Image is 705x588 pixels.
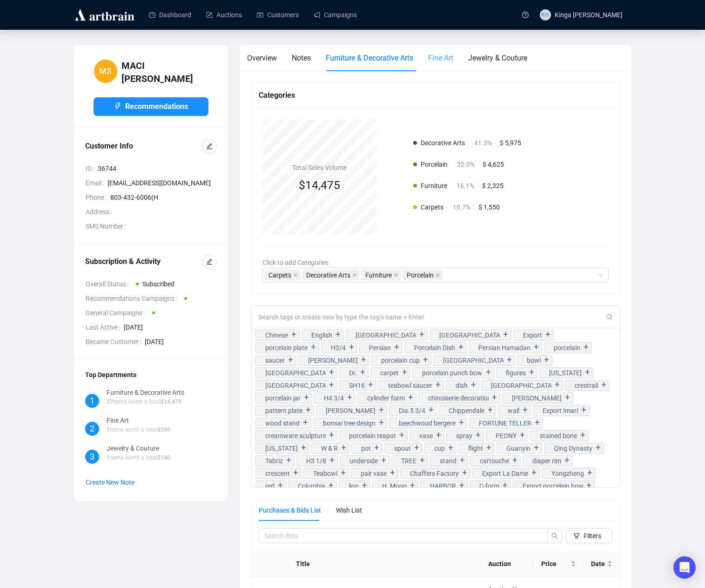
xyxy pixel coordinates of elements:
div: + [457,456,468,465]
div: + [563,393,573,402]
span: 27 [107,399,113,405]
h4: MACI [PERSON_NAME] [121,59,208,85]
div: + [456,343,466,352]
div: Subscription & Activity [85,256,202,267]
p: Items worth a total [107,426,170,434]
div: [US_STATE] [265,443,298,453]
th: Title [289,551,481,577]
span: [DATE] [145,337,217,347]
div: + [397,431,407,440]
div: Furniture & Decorative Arts [107,387,184,398]
span: General Campaigns [86,308,148,318]
div: Columbia [298,481,325,491]
a: Campaigns [314,3,357,27]
div: + [417,456,428,465]
div: + [400,368,410,377]
div: SH16 [349,380,365,391]
div: beechwood bergere [399,418,456,428]
div: + [327,368,337,377]
span: Became Customer [86,337,145,347]
input: Search tags or create new by type the tag’s name + Enter [258,313,606,321]
span: $ 1,550 [478,203,500,211]
div: + [284,456,294,465]
div: + [434,431,444,440]
span: Filters [584,531,601,541]
div: + [406,393,416,402]
div: + [581,343,591,352]
div: Dr. [349,368,357,378]
div: + [289,330,299,339]
span: MS [99,65,112,78]
div: porcelain plate [265,343,308,353]
div: + [302,393,312,402]
div: Yongzheng [551,468,584,479]
div: chinoiserie decoration [428,393,489,403]
button: Create New Note [85,475,135,490]
div: + [392,343,402,352]
div: Persian [369,343,391,353]
div: pattern plate [265,406,302,416]
span: 1 [107,454,110,461]
div: H3/4 [331,343,346,353]
div: + [327,380,337,390]
div: pot [361,443,371,453]
span: 36744 [98,163,217,174]
span: 16.1% [457,182,474,189]
div: Fine Art [107,415,170,426]
div: + [275,481,286,490]
div: Purchases & Bids List [259,505,321,515]
span: Furniture & Decorative Arts [326,54,413,62]
div: + [376,418,387,427]
div: + [469,380,479,390]
div: + [583,368,593,377]
span: Phone [86,192,110,203]
div: + [599,380,609,390]
div: $14,475 [292,176,347,195]
div: + [360,481,370,490]
div: + [578,431,588,440]
div: Export [523,330,542,340]
div: + [376,406,387,415]
th: Price [534,551,584,577]
div: [US_STATE] [549,368,582,378]
div: bowl [527,355,541,365]
div: + [579,406,589,415]
div: porcelain cup [381,355,420,365]
div: carpet [380,368,399,378]
div: Porcelain Dish [414,343,455,353]
div: Chaffers Factory [410,468,459,479]
div: TREE [401,456,416,466]
div: + [457,481,467,490]
div: cartouche [480,456,509,466]
th: Date [584,551,620,577]
span: Carpets [421,203,443,211]
span: Last Active [86,322,124,332]
span: Recommendations [125,101,188,112]
p: Items worth a total [107,398,184,406]
div: Dia.5 3/4 [399,406,425,416]
span: Click to add Categories [262,259,329,266]
div: [GEOGRAPHIC_DATA] [265,380,326,391]
div: porcelain [554,343,580,353]
span: Furniture [365,270,392,280]
div: + [339,443,349,453]
div: + [388,468,398,478]
span: Jewelry & Couture [468,54,527,62]
div: + [426,406,436,415]
div: + [327,431,337,440]
div: + [379,456,389,465]
div: pair vase [361,468,387,479]
div: + [299,443,309,453]
div: saucer [265,355,285,365]
div: + [457,418,467,427]
span: Porcelain [421,161,448,168]
div: cup [434,443,445,453]
span: filter [573,533,580,539]
span: Porcelain [407,270,434,280]
div: underside [349,456,378,466]
div: + [552,380,563,390]
span: Overall Status [86,279,132,289]
span: 32.0% [457,161,475,168]
div: + [531,443,542,453]
span: 3 [90,450,94,463]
